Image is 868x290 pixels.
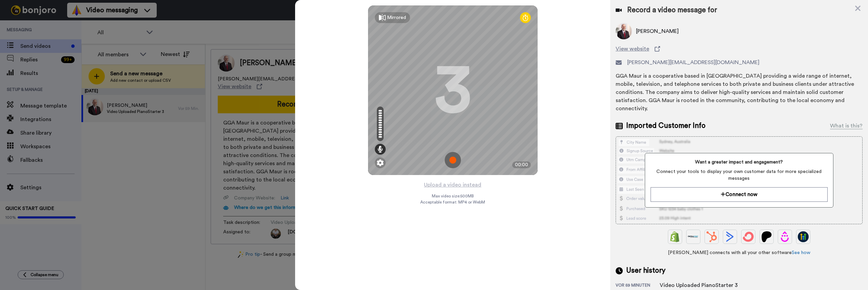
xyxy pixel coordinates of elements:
[616,45,863,53] a: View website
[743,231,754,242] img: ConvertKit
[377,159,384,166] img: ic_gear.svg
[616,249,863,256] span: [PERSON_NAME] connects with all your other software
[670,231,680,242] img: Shopify
[688,231,699,242] img: Ontraport
[626,121,706,131] span: Imported Customer Info
[651,187,827,202] button: Connect now
[616,283,660,289] div: vor 59 Minuten
[660,281,738,289] div: Video Uploaded PianoStarter 3
[445,152,461,168] img: ic_record_start.svg
[651,168,827,182] span: Connect your tools to display your own customer data for more specialized messages
[626,266,666,276] span: User history
[616,45,649,53] span: View website
[830,122,863,130] div: What is this?
[792,250,810,255] a: See how
[616,72,863,113] div: GGA Maur is a cooperative based in [GEOGRAPHIC_DATA] providing a wide range of internet, mobile, ...
[779,231,790,242] img: Drip
[432,193,474,199] span: Max video size: 500 MB
[651,159,827,166] span: Want a greater impact and engagement?
[798,231,809,242] img: GoHighLevel
[706,231,717,242] img: Hubspot
[434,65,471,116] div: 3
[761,231,772,242] img: Patreon
[512,161,531,168] div: 00:00
[627,58,759,66] span: [PERSON_NAME][EMAIL_ADDRESS][DOMAIN_NAME]
[420,199,485,205] span: Acceptable format: MP4 or WebM
[725,231,735,242] img: ActiveCampaign
[422,180,483,189] button: Upload a video instead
